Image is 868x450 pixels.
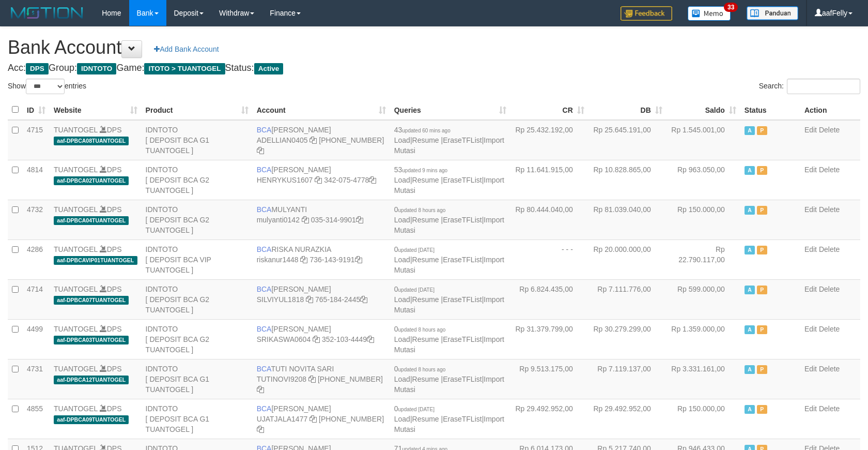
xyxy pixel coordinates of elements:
[300,256,307,264] a: Copy riskanur1448 to clipboard
[819,245,840,253] a: Delete
[819,404,840,413] a: Delete
[253,319,390,359] td: [PERSON_NAME] 352-103-4449
[667,160,740,200] td: Rp 963.050,00
[394,415,504,433] a: Import Mutasi
[394,216,410,224] a: Load
[510,399,588,439] td: Rp 29.492.952,00
[257,245,272,253] span: BCA
[667,279,740,319] td: Rp 599.000,00
[667,359,740,399] td: Rp 3.331.161,00
[588,100,667,120] th: DB: activate to sort column ascending
[745,286,755,294] span: Active
[398,247,435,253] span: updated [DATE]
[369,176,376,184] a: Copy 3420754778 to clipboard
[402,128,450,133] span: updated 60 mins ago
[253,100,390,120] th: Account: activate to sort column ascending
[23,120,50,160] td: 4715
[257,216,300,224] a: mulyanti0142
[306,295,313,304] a: Copy SILVIYUL1818 to clipboard
[588,120,667,160] td: Rp 25.645.191,00
[588,359,667,399] td: Rp 7.119.137,00
[54,216,129,225] span: aaf-DPBCA04TUANTOGEL
[50,399,142,439] td: DPS
[253,359,390,399] td: TUTI NOVITA SARI [PHONE_NUMBER]
[443,415,482,423] a: EraseTFList
[253,239,390,279] td: RISKA NURAZKIA 736-143-9191
[142,359,253,399] td: IDNTOTO [ DEPOSIT BCA G1 TUANTOGEL ]
[740,100,800,120] th: Status
[394,295,410,304] a: Load
[667,120,740,160] td: Rp 1.545.001,00
[54,376,129,384] span: aaf-DPBCA12TUANTOGEL
[402,168,447,173] span: updated 9 mins ago
[144,63,225,74] span: ITOTO > TUANTOGEL
[394,176,410,184] a: Load
[757,206,767,215] span: Paused
[443,375,482,383] a: EraseTFList
[257,375,306,383] a: TUTINOVI9208
[253,120,390,160] td: [PERSON_NAME] [PHONE_NUMBER]
[54,296,129,305] span: aaf-DPBCA07TUANTOGEL
[745,246,755,254] span: Active
[50,359,142,399] td: DPS
[257,146,264,155] a: Copy 5655032115 to clipboard
[394,126,504,155] span: | | |
[588,239,667,279] td: Rp 20.000.000,00
[747,6,798,20] img: panduan.png
[394,126,451,134] span: 43
[8,37,860,58] h1: Bank Account
[398,367,446,372] span: updated 8 hours ago
[54,415,129,424] span: aaf-DPBCA09TUANTOGEL
[394,365,446,373] span: 0
[394,136,410,144] a: Load
[309,136,317,144] a: Copy ADELLIAN0405 to clipboard
[588,399,667,439] td: Rp 29.492.952,00
[23,160,50,200] td: 4814
[394,285,435,293] span: 0
[398,207,446,213] span: updated 8 hours ago
[253,279,390,319] td: [PERSON_NAME] 765-184-2445
[54,325,98,333] a: TUANTOGEL
[77,63,116,74] span: IDNTOTO
[257,425,264,433] a: Copy 4062238953 to clipboard
[23,239,50,279] td: 4286
[394,205,504,234] span: | | |
[667,399,740,439] td: Rp 150.000,00
[804,166,817,174] a: Edit
[394,166,504,194] span: | | |
[745,405,755,414] span: Active
[443,136,482,144] a: EraseTFList
[257,415,308,423] a: UJATJALA1477
[588,319,667,359] td: Rp 30.279.299,00
[394,166,447,174] span: 53
[398,407,435,412] span: updated [DATE]
[142,200,253,239] td: IDNTOTO [ DEPOSIT BCA G2 TUANTOGEL ]
[412,415,439,423] a: Resume
[759,79,860,94] label: Search:
[54,336,129,344] span: aaf-DPBCA03TUANTOGEL
[26,79,65,94] select: Showentries
[50,279,142,319] td: DPS
[54,166,98,174] a: TUANTOGEL
[412,375,439,383] a: Resume
[745,325,755,334] span: Active
[142,399,253,439] td: IDNTOTO [ DEPOSIT BCA G1 TUANTOGEL ]
[394,404,435,413] span: 0
[367,335,374,343] a: Copy 3521034449 to clipboard
[257,335,311,343] a: SRIKASWA0604
[50,120,142,160] td: DPS
[257,166,272,174] span: BCA
[257,176,313,184] a: HENRYKUS1607
[757,405,767,414] span: Paused
[50,100,142,120] th: Website: activate to sort column ascending
[54,126,98,134] a: TUANTOGEL
[315,176,322,184] a: Copy HENRYKUS1607 to clipboard
[50,160,142,200] td: DPS
[54,176,129,185] span: aaf-DPBCA02TUANTOGEL
[257,256,299,264] a: riskanur1448
[804,285,817,293] a: Edit
[54,365,98,373] a: TUANTOGEL
[394,404,504,433] span: | | |
[23,279,50,319] td: 4714
[257,325,272,333] span: BCA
